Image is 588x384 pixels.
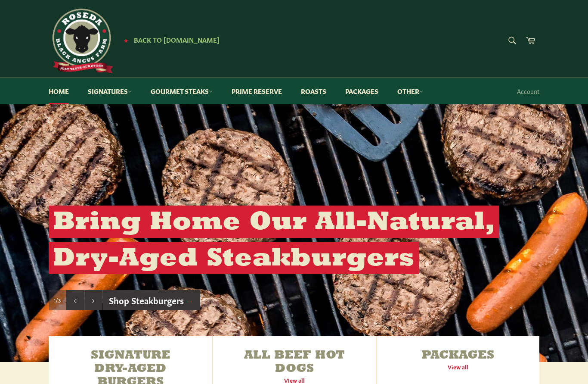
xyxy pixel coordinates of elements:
[49,9,113,73] img: Roseda Beef
[66,290,84,311] button: Previous slide
[79,78,140,104] a: Signatures
[337,78,387,104] a: Packages
[102,290,200,311] a: Shop Steakburgers
[185,294,194,306] span: →
[142,78,221,104] a: Gourmet Steaks
[49,290,66,311] div: Slide 1, current
[292,78,335,104] a: Roasts
[223,78,291,104] a: Prime Reserve
[513,78,544,104] a: Account
[84,290,102,311] button: Next slide
[124,37,128,44] span: ★
[389,78,432,104] a: Other
[40,78,77,104] a: Home
[134,35,220,44] span: Back to [DOMAIN_NAME]
[119,37,220,44] a: ★ Back to [DOMAIN_NAME]
[49,206,499,274] h2: Bring Home Our All-Natural, Dry-Aged Steakburgers
[54,297,61,304] span: 1/3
